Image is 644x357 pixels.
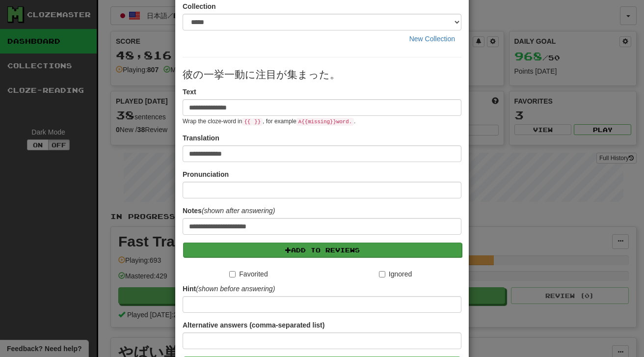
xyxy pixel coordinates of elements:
input: Favorited [229,271,236,277]
small: Wrap the cloze-word in , for example . [183,118,355,125]
label: Alternative answers (comma-separated list) [183,320,324,330]
label: Translation [183,133,219,143]
button: Add to Reviews [183,243,462,257]
em: (shown after answering) [202,207,275,215]
code: {{ [242,118,252,126]
label: Ignored [379,269,412,279]
button: New Collection [403,30,461,47]
input: Ignored [379,271,385,277]
em: (shown before answering) [196,285,275,293]
label: Favorited [229,269,268,279]
p: 彼の一挙一動に注目が集まった。 [183,67,461,82]
label: Text [183,87,196,97]
label: Notes [183,206,275,216]
label: Collection [183,1,216,11]
label: Hint [183,284,275,294]
code: A {{ missing }} word. [296,118,354,126]
code: }} [252,118,263,126]
label: Pronunciation [183,169,229,179]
